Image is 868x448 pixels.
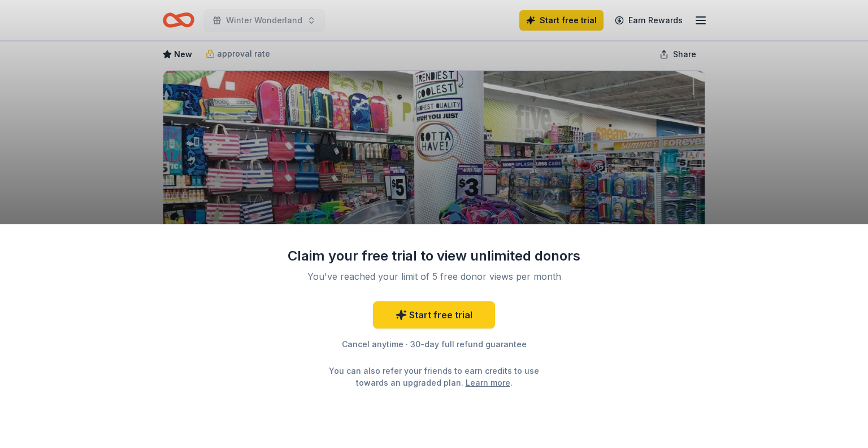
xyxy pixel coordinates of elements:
a: Learn more [466,377,510,389]
div: You've reached your limit of 5 free donor views per month [301,270,567,283]
a: Start free trial [373,301,495,328]
div: Claim your free trial to view unlimited donors [287,247,581,265]
div: You can also refer your friends to earn credits to use towards an upgraded plan. . [319,365,549,389]
div: Cancel anytime · 30-day full refund guarantee [287,338,581,351]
